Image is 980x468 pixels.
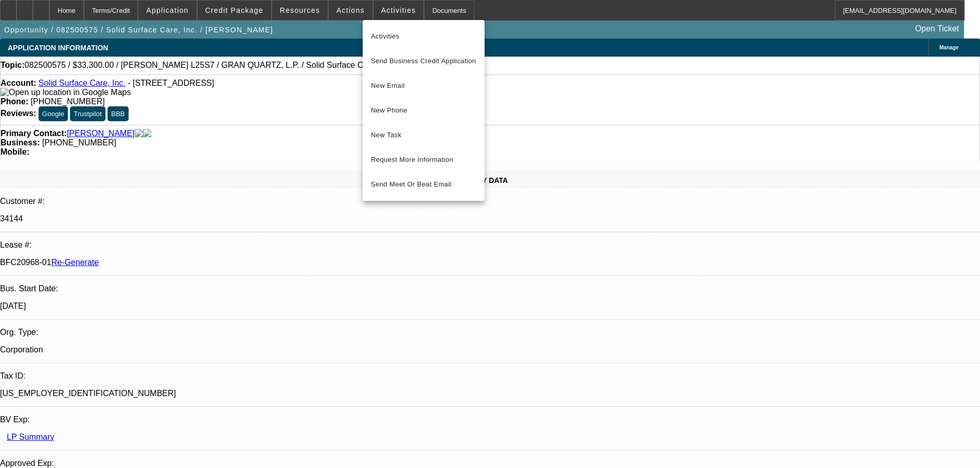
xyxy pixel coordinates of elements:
[371,154,476,166] span: Request More Information
[371,30,476,43] span: Activities
[371,104,476,117] span: New Phone
[371,178,476,191] span: Send Meet Or Beat Email
[371,80,476,92] span: New Email
[371,55,476,67] span: Send Business Credit Application
[371,129,476,141] span: New Task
